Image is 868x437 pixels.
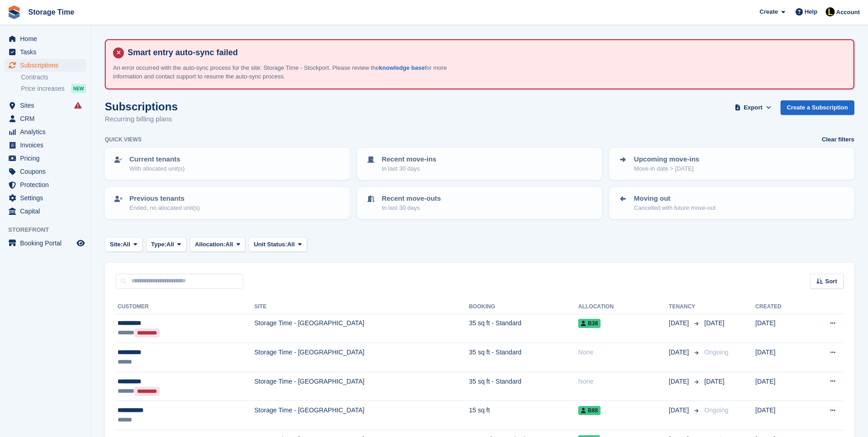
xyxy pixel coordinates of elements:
[105,135,142,144] h6: Quick views
[226,240,233,249] span: All
[755,372,806,401] td: [DATE]
[704,378,724,385] span: [DATE]
[382,203,441,213] p: In last 30 days
[151,240,167,249] span: Type:
[75,238,86,249] a: Preview store
[755,401,806,430] td: [DATE]
[5,32,86,45] a: menu
[287,240,295,249] span: All
[5,165,86,178] a: menu
[634,164,699,173] p: Move-in date > [DATE]
[469,314,578,343] td: 35 sq ft - Standard
[669,406,691,415] span: [DATE]
[254,372,469,401] td: Storage Time - [GEOGRAPHIC_DATA]
[110,240,123,249] span: Site:
[254,343,469,372] td: Storage Time - [GEOGRAPHIC_DATA]
[166,240,174,249] span: All
[249,237,307,252] button: Unit Status: All
[20,59,75,72] span: Subscriptions
[25,5,78,20] a: Storage Time
[704,319,724,327] span: [DATE]
[20,165,75,178] span: Coupons
[358,149,601,179] a: Recent move-ins In last 30 days
[195,240,226,249] span: Allocation:
[190,237,246,252] button: Allocation: All
[20,152,75,165] span: Pricing
[21,83,86,94] a: Price increases NEW
[610,188,853,218] a: Moving out Cancelled with future move-out
[669,318,691,328] span: [DATE]
[634,203,715,213] p: Cancelled with future move-out
[382,164,437,173] p: In last 30 days
[822,135,854,144] a: Clear filters
[20,237,75,250] span: Booking Portal
[5,139,86,151] a: menu
[469,343,578,372] td: 35 sq ft - Standard
[578,377,669,386] div: None
[382,154,437,165] p: Recent move-ins
[113,63,455,81] p: An error occurred with the auto-sync process for the site: Storage Time - Stockport. Please revie...
[634,193,715,204] p: Moving out
[20,99,75,112] span: Sites
[755,314,806,343] td: [DATE]
[20,46,75,58] span: Tasks
[733,100,773,115] button: Export
[5,99,86,112] a: menu
[669,348,691,357] span: [DATE]
[129,164,185,173] p: With allocated unit(s)
[578,319,601,328] span: B38
[5,192,86,204] a: menu
[578,348,669,357] div: None
[578,406,601,415] span: B88
[5,125,86,138] a: menu
[781,100,854,115] a: Create a Subscription
[21,84,65,93] span: Price increases
[382,193,441,204] p: Recent move-outs
[106,188,349,218] a: Previous tenants Ended, no allocated unit(s)
[20,112,75,125] span: CRM
[755,343,806,372] td: [DATE]
[20,178,75,191] span: Protection
[129,154,185,165] p: Current tenants
[826,7,835,16] img: Laaibah Sarwar
[254,300,469,314] th: Site
[744,103,762,112] span: Export
[5,152,86,165] a: menu
[106,149,349,179] a: Current tenants With allocated unit(s)
[805,7,817,16] span: Help
[146,237,186,252] button: Type: All
[254,401,469,430] td: Storage Time - [GEOGRAPHIC_DATA]
[578,300,669,314] th: Allocation
[634,154,699,165] p: Upcoming move-ins
[129,193,200,204] p: Previous tenants
[20,125,75,138] span: Analytics
[105,100,178,113] h1: Subscriptions
[379,64,425,71] a: knowledge base
[825,277,837,286] span: Sort
[105,114,178,125] p: Recurring billing plans
[123,240,130,249] span: All
[5,46,86,58] a: menu
[5,112,86,125] a: menu
[20,139,75,151] span: Invoices
[704,406,729,414] span: Ongoing
[669,300,701,314] th: Tenancy
[21,73,86,82] a: Contracts
[20,32,75,45] span: Home
[704,349,729,356] span: Ongoing
[129,203,200,213] p: Ended, no allocated unit(s)
[124,47,846,58] h4: Smart entry auto-sync failed
[755,300,806,314] th: Created
[105,237,143,252] button: Site: All
[74,102,82,109] i: Smart entry sync failures have occurred
[5,59,86,72] a: menu
[469,372,578,401] td: 35 sq ft - Standard
[469,300,578,314] th: Booking
[5,205,86,218] a: menu
[469,401,578,430] td: 15 sq ft
[20,205,75,218] span: Capital
[358,188,601,218] a: Recent move-outs In last 30 days
[5,237,86,250] a: menu
[20,192,75,204] span: Settings
[610,149,853,179] a: Upcoming move-ins Move-in date > [DATE]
